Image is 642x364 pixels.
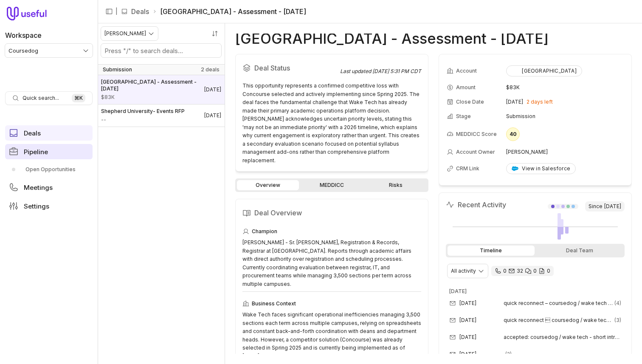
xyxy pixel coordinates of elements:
[204,86,221,93] time: Deal Close Date
[5,30,42,40] label: Workspace
[506,110,624,123] td: Submission
[506,99,523,105] time: [DATE]
[365,180,427,190] a: Risks
[505,351,512,358] span: 2 emails in thread
[72,94,85,102] kbd: ⌘ K
[5,180,93,195] a: Meetings
[201,66,220,73] span: 2 deals
[5,144,93,159] a: Pipeline
[504,300,613,307] span: quick reconnect – coursedog / wake tech follow-up
[456,149,495,155] span: Account Owner
[372,68,421,74] time: [DATE] 5:31 PM CDT
[101,116,185,123] span: Amount
[242,82,421,164] div: This opportunity represents a confirmed competitive loss with Concourse selected and actively imp...
[456,68,477,74] span: Account
[235,34,549,44] h1: [GEOGRAPHIC_DATA] - Assessment - [DATE]
[98,104,225,127] a: Shepherd University- Events RFP--[DATE]
[459,300,476,307] time: [DATE]
[152,6,306,17] li: [GEOGRAPHIC_DATA] - Assessment - [DATE]
[101,94,204,101] span: Amount
[446,200,506,210] h2: Recent Activity
[456,99,484,105] span: Close Date
[98,75,225,104] a: [GEOGRAPHIC_DATA] - Assessment - [DATE]$83K[DATE]
[449,288,467,294] time: [DATE]
[536,245,623,256] div: Deal Team
[101,79,204,92] span: [GEOGRAPHIC_DATA] - Assessment - [DATE]
[512,68,576,74] div: [GEOGRAPHIC_DATA]
[512,165,570,172] div: View in Salesforce
[614,317,621,324] span: 3 emails in thread
[242,310,421,360] div: Wake Tech faces significant operational inefficiencies managing 3,500 sections each term across m...
[585,201,625,212] span: Since
[98,23,225,364] nav: Deals
[242,238,421,288] div: [PERSON_NAME] - Sr. [PERSON_NAME], Registration & Records, Registrar at [GEOGRAPHIC_DATA]. Report...
[103,5,115,18] button: Collapse sidebar
[456,84,476,91] span: Amount
[456,165,479,172] span: CRM Link
[23,95,59,102] span: Quick search...
[604,203,621,210] time: [DATE]
[456,113,471,120] span: Stage
[242,206,421,220] h2: Deal Overview
[491,266,554,276] div: 0 calls and 32 email threads
[527,99,553,105] span: 2 days left
[5,163,93,176] a: Open Opportunities
[115,6,118,17] span: |
[504,317,613,324] span: quick reconnect  coursedog / wake tech follow-up
[5,163,93,176] div: Pipeline submenu
[506,65,582,76] button: [GEOGRAPHIC_DATA]
[506,127,520,141] div: 40
[131,6,149,17] a: Deals
[459,317,476,324] time: [DATE]
[24,149,48,155] span: Pipeline
[506,81,624,94] td: $83K
[506,163,576,174] a: View in Salesforce
[448,245,535,256] div: Timeline
[504,334,621,341] span: accepted: coursedog / wake tech - short introduction
[204,112,221,119] time: Deal Close Date
[340,68,421,75] div: Last updated
[456,131,497,138] span: MEDDICC Score
[208,27,221,40] button: Sort by
[459,334,476,341] time: [DATE]
[614,300,621,307] span: 4 emails in thread
[242,226,421,237] div: Champion
[101,108,185,115] span: Shepherd University- Events RFP
[24,130,41,136] span: Deals
[301,180,363,190] a: MEDDICC
[103,66,132,73] span: Submission
[242,61,340,75] h2: Deal Status
[237,180,299,190] a: Overview
[459,351,476,358] time: [DATE]
[24,184,53,191] span: Meetings
[242,299,421,309] div: Business Context
[5,125,93,141] a: Deals
[24,203,49,209] span: Settings
[101,44,221,57] input: Search deals by name
[506,145,624,159] td: [PERSON_NAME]
[5,198,93,214] a: Settings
